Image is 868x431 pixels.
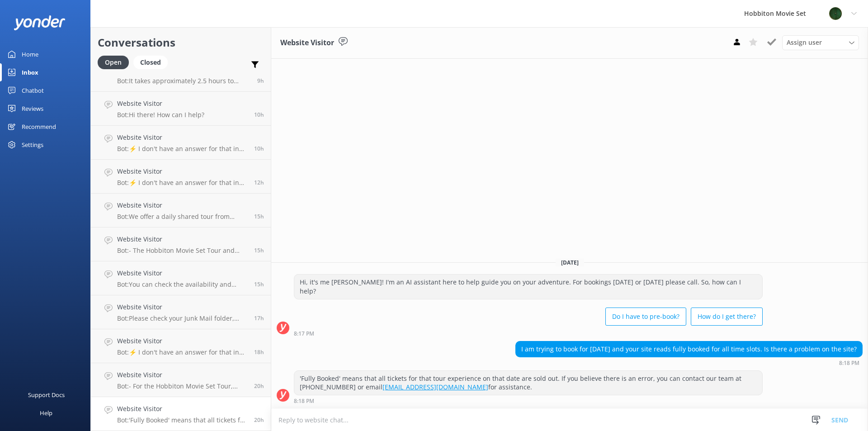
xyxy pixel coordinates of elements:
h4: Website Visitor [117,200,247,210]
strong: 8:18 PM [294,398,314,404]
div: Home [22,45,38,63]
p: Bot: - For the Hobbiton Movie Set Tour, children/infants (0-10 years) are free but must have a ti... [117,382,247,390]
h4: Website Visitor [117,302,247,312]
strong: 8:18 PM [839,360,859,366]
span: Sep 12 2025 08:53pm (UTC +12:00) Pacific/Auckland [254,382,264,390]
h4: Website Visitor [117,336,247,346]
span: Sep 13 2025 01:46am (UTC +12:00) Pacific/Auckland [254,213,264,220]
span: Sep 13 2025 01:29am (UTC +12:00) Pacific/Auckland [254,246,264,254]
div: Hi, it's me [PERSON_NAME]! I'm an AI assistant here to help guide you on your adventure. For book... [294,275,762,298]
a: Website VisitorBot:We offer a daily shared tour from [GEOGRAPHIC_DATA] Information Centre to [GEO... [91,194,271,227]
p: Bot: Hi there! How can I help? [117,111,204,119]
span: Sep 12 2025 11:29pm (UTC +12:00) Pacific/Auckland [254,314,264,322]
a: Website VisitorBot:⚡ I don't have an answer for that in my knowledge base. Please try and rephras... [91,329,271,363]
span: Sep 13 2025 06:28am (UTC +12:00) Pacific/Auckland [254,111,264,118]
div: 'Fully Booked' means that all tickets for that tour experience on that date are sold out. If you ... [294,371,762,395]
a: Website VisitorBot:It takes approximately 2.5 hours to drive from [GEOGRAPHIC_DATA] to [GEOGRAPHI... [91,58,271,92]
button: How do I get there? [691,308,763,326]
p: Bot: You can check the availability and book the Evening Banquet Tour for your preferred dates on... [117,280,247,289]
span: Assign user [787,38,822,47]
a: Website VisitorBot:- For the Hobbiton Movie Set Tour, children/infants (0-10 years) are free but ... [91,363,271,397]
h2: Conversations [98,34,264,51]
a: Website VisitorBot:You can check the availability and book the Evening Banquet Tour for your pref... [91,261,271,295]
button: Do I have to pre-book? [605,308,686,326]
span: Sep 13 2025 06:27am (UTC +12:00) Pacific/Auckland [254,145,264,152]
a: Website VisitorBot:Hi there! How can I help?10h [91,92,271,126]
h4: Website Visitor [117,166,247,176]
span: Sep 12 2025 10:15pm (UTC +12:00) Pacific/Auckland [254,348,264,356]
div: Chatbot [22,81,44,99]
div: Open [98,56,129,69]
div: Assign User [782,35,859,50]
h3: Website Visitor [280,37,334,49]
h4: Website Visitor [117,404,247,414]
span: Sep 13 2025 04:15am (UTC +12:00) Pacific/Auckland [254,179,264,186]
a: Website VisitorBot:Please check your Junk Mail folder, especially if you use a Hotmail account. I... [91,295,271,329]
p: Bot: ⚡ I don't have an answer for that in my knowledge base. Please try and rephrase your questio... [117,179,247,187]
p: Bot: - The Hobbiton Movie Set Tour and Lunch Combo includes a guided tour and a buffet lunch serv... [117,246,247,255]
h4: Website Visitor [117,99,204,109]
a: Website VisitorBot:⚡ I don't have an answer for that in my knowledge base. Please try and rephras... [91,126,271,160]
a: [EMAIL_ADDRESS][DOMAIN_NAME] [382,383,488,391]
img: yonder-white-logo.png [14,15,66,30]
img: 34-1625720359.png [829,7,842,20]
div: Reviews [22,99,43,118]
div: Help [40,404,52,422]
p: Bot: ⚡ I don't have an answer for that in my knowledge base. Please try and rephrase your questio... [117,348,247,356]
a: Closed [133,57,172,67]
strong: 8:17 PM [294,331,314,336]
a: Website VisitorBot:- The Hobbiton Movie Set Tour and Lunch Combo includes a guided tour and a buf... [91,227,271,261]
span: Sep 12 2025 08:18pm (UTC +12:00) Pacific/Auckland [254,416,264,424]
p: Bot: It takes approximately 2.5 hours to drive from [GEOGRAPHIC_DATA] to [GEOGRAPHIC_DATA] Movie ... [117,77,250,85]
div: Inbox [22,63,38,81]
div: Sep 12 2025 08:18pm (UTC +12:00) Pacific/Auckland [294,398,763,404]
p: Bot: We offer a daily shared tour from [GEOGRAPHIC_DATA] Information Centre to [GEOGRAPHIC_DATA] ... [117,213,247,221]
div: I am trying to book for [DATE] and your site reads fully booked for all time slots. Is there a pr... [516,341,862,357]
p: Bot: Please check your Junk Mail folder, especially if you use a Hotmail account. If you still ca... [117,314,247,322]
h4: Website Visitor [117,234,247,244]
p: Bot: ⚡ I don't have an answer for that in my knowledge base. Please try and rephrase your questio... [117,145,247,153]
div: Closed [133,56,168,69]
span: Sep 13 2025 07:21am (UTC +12:00) Pacific/Auckland [257,77,264,85]
p: Bot: 'Fully Booked' means that all tickets for that tour experience on that date are sold out. If... [117,416,247,424]
a: Website VisitorBot:'Fully Booked' means that all tickets for that tour experience on that date ar... [91,397,271,431]
div: Recommend [22,118,56,136]
div: Settings [22,136,43,154]
h4: Website Visitor [117,370,247,380]
a: Website VisitorBot:⚡ I don't have an answer for that in my knowledge base. Please try and rephras... [91,160,271,194]
span: [DATE] [556,259,584,266]
div: Support Docs [28,386,65,404]
h4: Website Visitor [117,133,247,142]
span: Sep 13 2025 01:28am (UTC +12:00) Pacific/Auckland [254,280,264,288]
h4: Website Visitor [117,268,247,278]
div: Sep 12 2025 08:18pm (UTC +12:00) Pacific/Auckland [515,360,863,366]
div: Sep 12 2025 08:17pm (UTC +12:00) Pacific/Auckland [294,330,763,336]
a: Open [98,57,133,67]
